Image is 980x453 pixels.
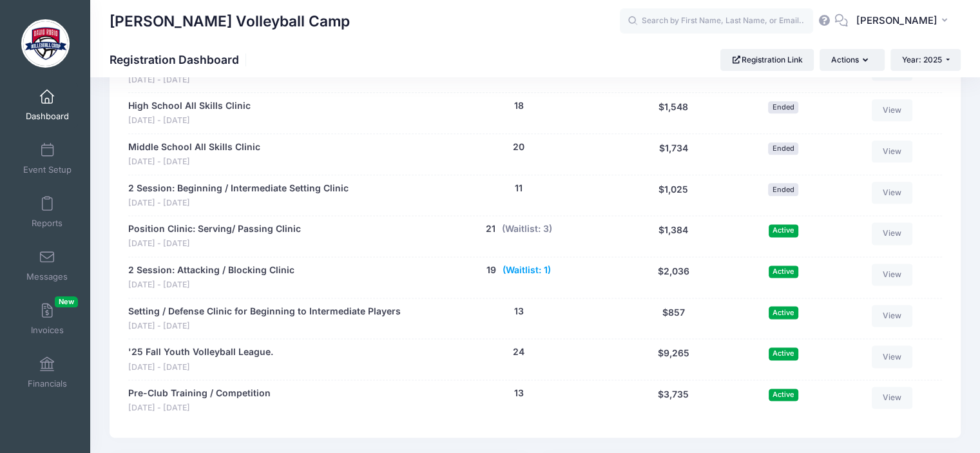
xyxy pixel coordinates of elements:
span: [DATE] - [DATE] [128,197,349,209]
a: Position Clinic: Serving/ Passing Clinic [128,222,301,236]
a: View [872,264,913,285]
div: $9,265 [617,345,731,373]
span: [DATE] - [DATE] [128,279,294,291]
span: Messages [26,271,68,282]
a: View [872,305,913,327]
a: Messages [17,243,78,288]
a: 2 Session: Attacking / Blocking Clinic [128,264,294,277]
button: 20 [513,140,524,154]
a: InvoicesNew [17,296,78,342]
a: Middle School All Skills Clinic [128,140,260,154]
a: Event Setup [17,136,78,181]
span: [DATE] - [DATE] [128,361,273,374]
a: View [872,345,913,367]
span: [DATE] - [DATE] [128,402,271,414]
a: Registration Link [720,49,814,71]
span: [DATE] - [DATE] [128,238,301,250]
button: 19 [486,264,496,277]
span: Active [769,306,798,318]
a: Financials [17,350,78,395]
button: Year: 2025 [890,49,961,71]
button: [PERSON_NAME] [848,6,961,36]
span: [DATE] - [DATE] [128,156,260,168]
span: Invoices [31,325,64,336]
a: High School All Skills Clinic [128,99,251,113]
span: Ended [768,183,798,195]
button: 18 [514,99,524,113]
span: Year: 2025 [902,55,942,64]
a: View [872,140,913,162]
a: 2 Session: Beginning / Intermediate Setting Clinic [128,182,349,195]
h1: Registration Dashboard [110,53,250,66]
span: Event Setup [23,164,72,175]
span: Active [769,389,798,401]
a: Reports [17,189,78,235]
button: 13 [514,305,524,318]
div: $857 [617,305,731,333]
button: (Waitlist: 3) [502,222,552,236]
button: 11 [515,182,523,195]
div: $1,384 [617,222,731,250]
button: Actions [820,49,884,71]
span: Active [769,347,798,360]
a: View [872,182,913,204]
div: $2,036 [617,264,731,291]
button: 13 [514,387,524,400]
span: [DATE] - [DATE] [128,74,190,86]
a: Pre-Club Training / Competition [128,387,271,400]
img: David Rubio Volleyball Camp [21,19,70,68]
div: $3,735 [617,387,731,414]
input: Search by First Name, Last Name, or Email... [620,8,813,34]
span: Reports [32,218,62,229]
div: $1,734 [617,140,731,168]
span: [DATE] - [DATE] [128,115,251,127]
h1: [PERSON_NAME] Volleyball Camp [110,6,350,36]
div: $1,025 [617,182,731,209]
span: Financials [28,378,67,389]
a: View [872,222,913,244]
a: Setting / Defense Clinic for Beginning to Intermediate Players [128,305,401,318]
span: New [55,296,78,307]
button: (Waitlist: 1) [503,264,551,277]
a: View [872,387,913,409]
button: 24 [513,345,524,359]
a: '25 Fall Youth Volleyball League. [128,345,273,359]
div: $1,548 [617,99,731,127]
button: 21 [486,222,495,236]
a: View [872,99,913,121]
span: Active [769,265,798,278]
span: [DATE] - [DATE] [128,320,401,333]
span: Active [769,224,798,236]
span: [PERSON_NAME] [856,14,937,28]
span: Dashboard [26,111,69,122]
span: Ended [768,142,798,155]
span: Ended [768,101,798,113]
a: Dashboard [17,82,78,128]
